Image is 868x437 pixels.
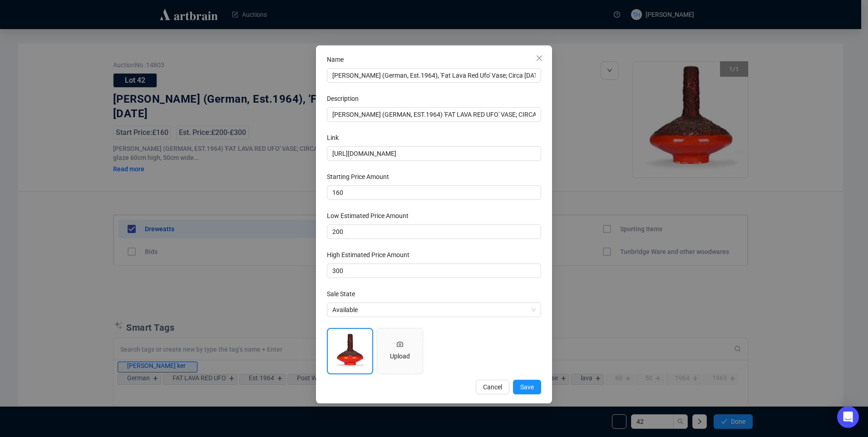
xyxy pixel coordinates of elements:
[332,303,536,317] span: Available
[327,172,395,182] label: Starting Price Amount
[327,133,345,143] label: Link
[837,406,859,428] div: Open Intercom Messenger
[520,382,534,392] span: Save
[327,250,415,260] label: High Estimated Price Amount
[476,380,509,394] button: Cancel
[390,351,410,361] div: Upload
[327,55,350,65] label: Name
[532,51,547,65] button: Close
[327,289,361,299] label: Sale State
[397,341,403,348] span: camera
[483,382,502,392] span: Cancel
[513,380,541,394] button: Save
[327,94,365,104] label: Description
[536,55,543,62] span: close
[327,211,414,221] label: Low Estimated Price Amount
